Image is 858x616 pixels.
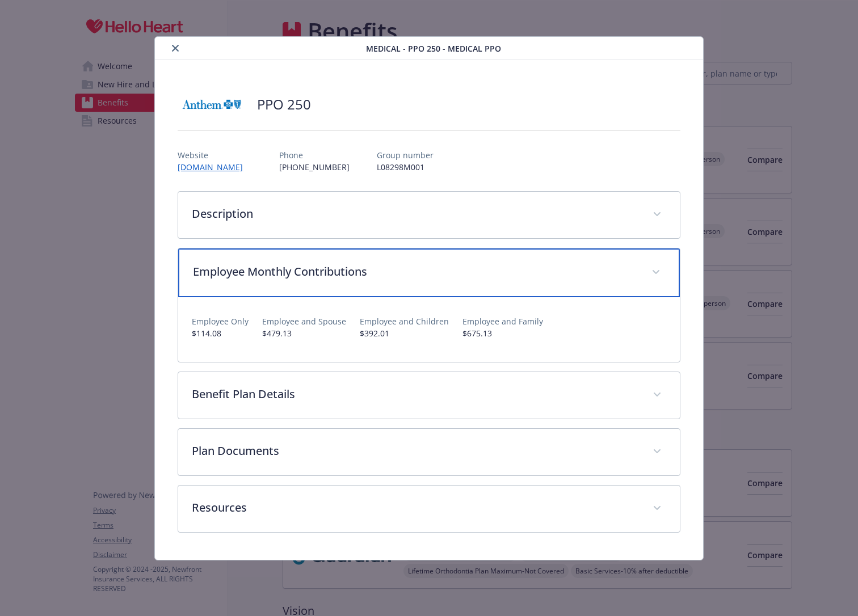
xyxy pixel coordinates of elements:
[192,386,639,403] p: Benefit Plan Details
[360,327,449,339] p: $392.01
[178,149,252,161] p: Website
[178,248,680,297] div: Employee Monthly Contributions
[193,263,638,280] p: Employee Monthly Contributions
[178,192,680,238] div: Description
[462,327,543,339] p: $675.13
[178,297,680,362] div: Employee Monthly Contributions
[262,327,346,339] p: $479.13
[377,161,434,173] p: L08298M001
[192,327,249,339] p: $114.08
[178,87,246,121] img: Anthem Blue Cross
[192,205,639,222] p: Description
[169,41,182,55] button: close
[192,315,249,327] p: Employee Only
[178,372,680,419] div: Benefit Plan Details
[279,161,350,173] p: [PHONE_NUMBER]
[178,486,680,532] div: Resources
[178,429,680,475] div: Plan Documents
[360,315,449,327] p: Employee and Children
[366,43,501,54] span: Medical - PPO 250 - Medical PPO
[279,149,350,161] p: Phone
[192,442,639,459] p: Plan Documents
[262,315,346,327] p: Employee and Spouse
[178,162,252,172] a: [DOMAIN_NAME]
[257,95,311,114] h2: PPO 250
[86,36,772,560] div: details for plan Medical - PPO 250 - Medical PPO
[377,149,434,161] p: Group number
[462,315,543,327] p: Employee and Family
[192,499,639,516] p: Resources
